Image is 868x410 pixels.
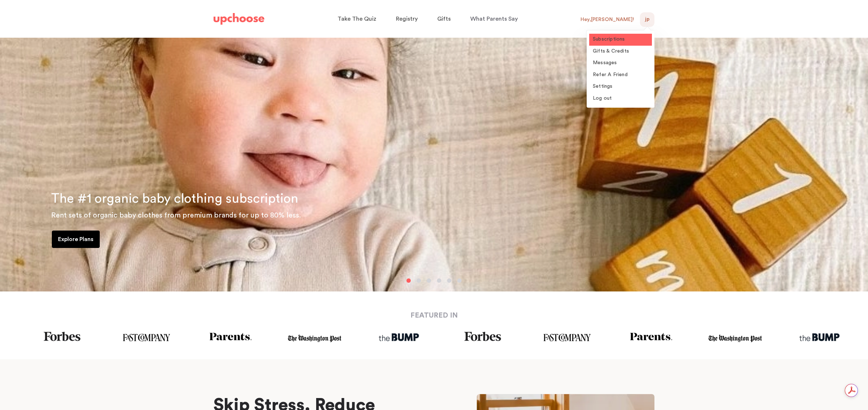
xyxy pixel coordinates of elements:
[437,12,453,26] a: Gifts
[51,192,298,205] span: The #1 organic baby clothing subscription
[470,16,518,22] span: What Parents Say
[589,57,652,69] a: Messages
[338,12,379,26] a: Take The Quiz
[338,16,376,22] span: Take The Quiz
[410,312,458,319] strong: FEATURED IN
[593,60,617,65] span: Messages
[396,16,418,22] span: Registry
[52,231,100,248] a: Explore Plans
[58,235,94,244] p: Explore Plans
[437,16,451,22] span: Gifts
[589,93,652,105] a: Log out
[593,37,625,42] span: Subscriptions
[396,12,420,26] a: Registry
[214,12,264,26] a: UpChoose
[580,16,634,23] div: Hey, [PERSON_NAME] !
[470,12,520,26] a: What Parents Say
[645,15,650,24] span: JP
[51,210,859,221] p: Rent sets of organic baby clothes from premium brands for up to 80% less.
[589,46,652,58] a: Gifts & Credits
[593,96,612,101] span: Log out
[589,69,652,81] a: Refer A Friend
[589,81,652,93] a: Settings
[593,72,628,77] span: Refer A Friend
[593,84,613,89] span: Settings
[593,49,629,54] span: Gifts & Credits
[589,34,652,46] a: Subscriptions
[214,13,264,25] img: UpChoose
